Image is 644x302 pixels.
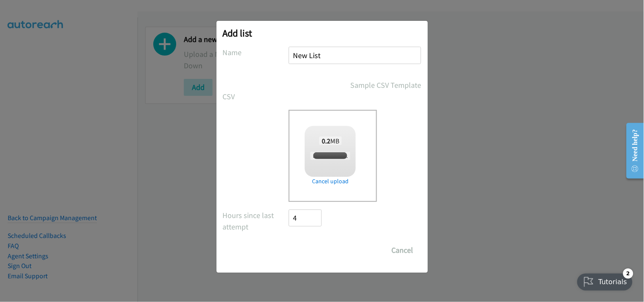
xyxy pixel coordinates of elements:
iframe: Checklist [572,265,638,296]
label: CSV [223,91,289,102]
label: Hours since last attempt [223,210,289,232]
a: Cancel upload [305,177,356,186]
strong: 0.2 [322,137,330,145]
button: Cancel [384,242,422,259]
h2: Add list [223,27,422,39]
span: report1759111555340.csv [310,152,371,160]
a: Sample CSV Template [351,79,422,91]
iframe: Resource Center [620,117,644,185]
label: Name [223,47,289,58]
span: MB [319,137,342,145]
